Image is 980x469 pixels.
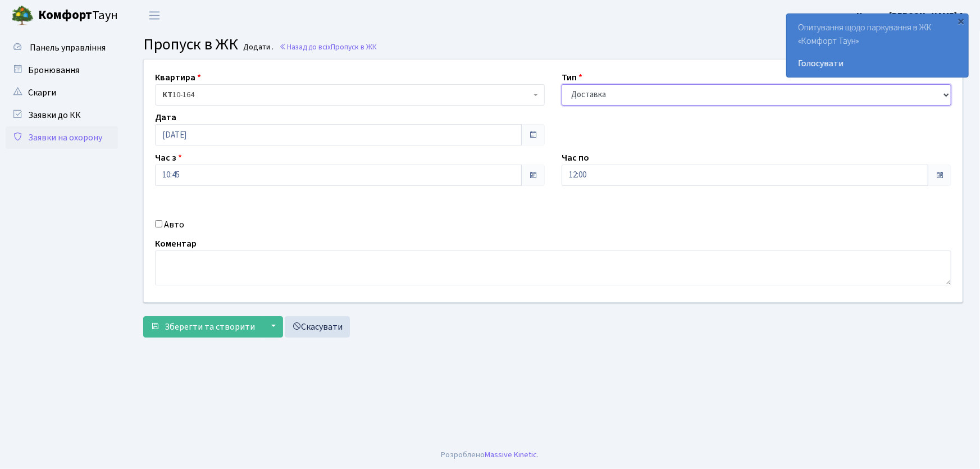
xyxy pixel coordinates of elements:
span: Зберегти та створити [165,321,255,333]
label: Дата [155,111,176,124]
small: Додати . [241,43,274,52]
b: КТ [162,89,172,101]
label: Коментар [155,237,197,251]
div: Розроблено . [441,449,539,461]
a: Бронювання [6,59,118,81]
span: Таун [38,6,118,25]
b: Комфорт [38,6,92,24]
span: Панель управління [30,42,106,54]
b: Цитрус [PERSON_NAME] А. [856,10,967,22]
label: Час з [155,151,182,165]
div: Опитування щодо паркування в ЖК «Комфорт Таун» [787,14,968,77]
span: <b>КТ</b>&nbsp;&nbsp;&nbsp;&nbsp;10-164 [155,84,545,106]
a: Заявки до КК [6,104,118,126]
label: Час по [562,151,589,165]
a: Назад до всіхПропуск в ЖК [279,42,377,52]
img: logo.png [11,4,34,27]
a: Панель управління [6,37,118,59]
a: Скарги [6,81,118,104]
a: Голосувати [798,57,957,70]
button: Зберегти та створити [143,316,262,338]
span: Пропуск в ЖК [143,33,238,56]
button: Переключити навігацію [140,6,168,25]
div: × [956,15,967,26]
label: Тип [562,71,582,84]
span: <b>КТ</b>&nbsp;&nbsp;&nbsp;&nbsp;10-164 [162,89,531,101]
label: Авто [164,218,184,231]
a: Цитрус [PERSON_NAME] А. [856,9,967,22]
a: Massive Kinetic [485,449,537,461]
label: Квартира [155,71,201,84]
span: Пропуск в ЖК [331,42,377,52]
a: Заявки на охорону [6,126,118,149]
a: Скасувати [285,316,350,338]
